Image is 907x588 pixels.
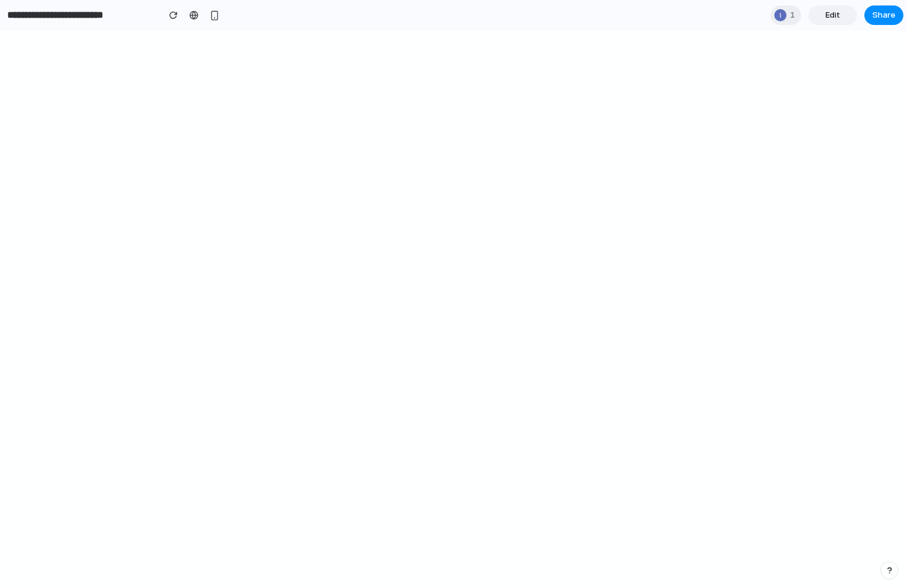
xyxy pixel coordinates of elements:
span: Edit [825,9,840,21]
span: 1 [790,9,799,21]
span: Share [872,9,895,21]
button: Share [864,5,903,25]
a: Edit [808,5,857,25]
div: 1 [771,5,801,25]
